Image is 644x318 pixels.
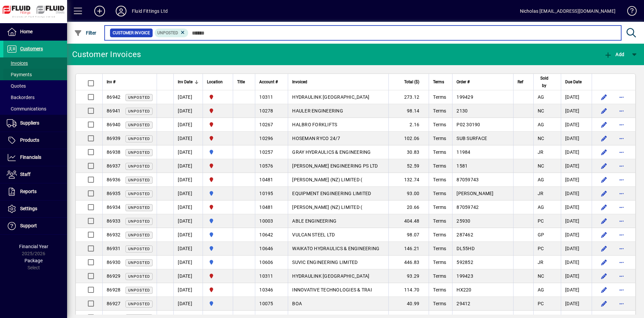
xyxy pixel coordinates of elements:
span: Terms [433,260,446,265]
button: Edit [599,271,609,281]
td: [DATE] [173,242,203,256]
span: 86936 [107,177,120,182]
button: Edit [599,202,609,213]
span: FLUID FITTINGS CHRISTCHURCH [207,162,229,170]
a: Financials [3,149,67,166]
td: [DATE] [561,283,592,297]
span: AG [538,122,544,127]
span: 86941 [107,108,120,113]
span: NC [538,136,544,141]
button: Edit [599,92,609,102]
button: Edit [599,216,609,226]
td: [DATE] [173,90,203,104]
a: Communications [3,103,67,115]
button: Edit [599,298,609,309]
td: [DATE] [561,214,592,228]
span: Communications [7,106,46,111]
span: 10075 [259,301,273,306]
span: ABLE ENGINEERING [292,218,336,224]
button: More options [616,257,627,268]
span: HALBRO FORKLIFTS [292,122,337,127]
td: 404.48 [388,214,429,228]
button: Edit [599,161,609,171]
span: 10311 [259,94,273,100]
span: 86938 [107,149,120,155]
span: FLUID FITTINGS CHRISTCHURCH [207,121,229,128]
button: More options [616,188,627,199]
span: Invoices [7,60,28,66]
td: [DATE] [173,104,203,118]
button: More options [616,229,627,240]
span: GP [538,232,544,237]
button: Edit [599,119,609,130]
span: Customer Invoice [113,30,150,36]
span: [PERSON_NAME] [457,191,493,196]
td: [DATE] [561,269,592,283]
span: Quotes [7,83,26,89]
span: Inv # [107,78,115,86]
span: Terms [433,205,446,210]
span: Unposted [128,178,150,182]
span: Unposted [128,95,150,100]
td: [DATE] [561,118,592,132]
button: Edit [599,188,609,199]
span: Account # [259,78,278,86]
span: Add [604,52,624,57]
td: [DATE] [561,228,592,242]
a: Products [3,132,67,149]
span: 87059742 [457,205,479,210]
span: Unposted [157,31,178,35]
span: WAIKATO HYDRAULICS & ENGINEERING [292,246,379,251]
span: Terms [433,232,446,237]
span: 87059743 [457,177,479,182]
a: Knowledge Base [622,1,636,23]
span: Support [20,223,37,228]
button: More options [616,216,627,226]
span: 86932 [107,232,120,237]
td: [DATE] [561,256,592,269]
button: Edit [599,105,609,116]
span: Unposted [128,123,150,127]
span: P02 30190 [457,122,480,127]
td: 114.70 [388,283,429,297]
span: JR [538,260,544,265]
span: Unposted [128,261,150,265]
span: NC [538,273,544,279]
button: Edit [599,133,609,144]
span: Terms [433,246,446,251]
span: GRAY HYDRAULICS & ENGINEERING [292,149,371,155]
td: [DATE] [561,132,592,145]
span: FLUID FITTINGS CHRISTCHURCH [207,93,229,101]
button: More options [616,161,627,171]
div: Title [237,78,251,86]
span: Inv Date [178,78,193,86]
span: Unposted [128,150,150,155]
span: 199429 [457,94,473,100]
td: [DATE] [173,269,203,283]
span: SUB SURFACE [457,136,487,141]
span: AUCKLAND [207,190,229,197]
span: 10606 [259,260,273,265]
span: Unposted [128,274,150,279]
span: FLUID FITTINGS CHRISTCHURCH [207,272,229,280]
span: [PERSON_NAME] ENGINEERING PS LTD [292,163,378,169]
span: 10646 [259,246,273,251]
span: 25930 [457,218,470,224]
span: 10642 [259,232,273,237]
span: PC [538,246,544,251]
span: Unposted [128,137,150,141]
td: 98.07 [388,228,429,242]
span: AG [538,287,544,292]
span: 86929 [107,273,120,279]
span: HYDRAULINK [GEOGRAPHIC_DATA] [292,94,369,100]
div: Fluid Fittings Ltd [132,6,168,16]
span: FLUID FITTINGS CHRISTCHURCH [207,286,229,293]
div: Inv Date [178,78,199,86]
span: 29412 [457,301,470,306]
td: [DATE] [173,173,203,187]
span: PC [538,301,544,306]
button: Edit [599,243,609,254]
td: 52.59 [388,159,429,173]
td: 102.06 [388,132,429,145]
span: Products [20,137,39,143]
